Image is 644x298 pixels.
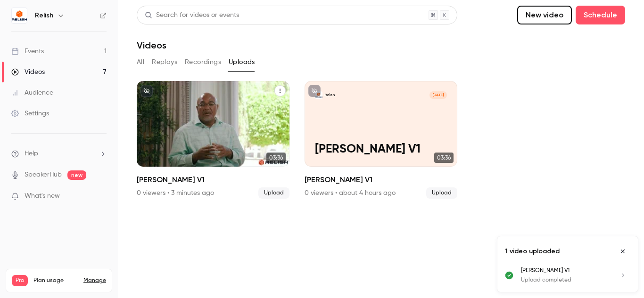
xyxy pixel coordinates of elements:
button: unpublished [140,85,153,97]
p: [PERSON_NAME] V1 [315,143,447,156]
a: Russel V1Relish[DATE][PERSON_NAME] V103:36[PERSON_NAME] V10 viewers • about 4 hours agoUpload [305,81,457,199]
div: Audience [11,88,53,97]
div: 0 viewers • 3 minutes ago [137,188,214,198]
span: Help [25,149,38,159]
button: New video [517,6,572,24]
ul: Uploads list [497,266,638,292]
button: Uploads [229,55,255,70]
button: Schedule [576,6,625,24]
button: Close uploads list [615,244,630,259]
li: help-dropdown-opener [11,149,107,159]
button: Recordings [185,55,221,70]
ul: Videos [137,81,625,199]
button: All [137,55,144,70]
p: 1 video uploaded [505,247,560,256]
span: Upload [426,187,457,199]
p: Upload completed [521,276,608,284]
a: Manage [83,277,106,284]
span: new [67,170,86,180]
a: 03:36[PERSON_NAME] V10 viewers • 3 minutes agoUpload [137,81,289,199]
section: Videos [137,6,625,292]
div: Settings [11,109,49,118]
p: Relish [325,92,335,97]
h6: Relish [35,11,53,20]
h2: [PERSON_NAME] V1 [305,174,457,185]
li: Russel V1 [137,81,289,199]
span: What's new [25,191,60,201]
span: [DATE] [429,91,447,99]
a: SpeakerHub [25,170,62,180]
iframe: Noticeable Trigger [95,192,107,201]
span: 03:36 [434,153,454,163]
p: [PERSON_NAME] V1 [521,266,608,275]
div: Videos [11,67,45,77]
a: [PERSON_NAME] V1Upload completed [521,266,630,284]
span: Pro [12,275,28,286]
div: Search for videos or events [145,10,239,20]
h2: [PERSON_NAME] V1 [137,174,289,185]
div: 0 viewers • about 4 hours ago [305,188,396,198]
span: 03:36 [266,153,286,163]
span: Upload [258,187,289,199]
h1: Videos [137,40,166,51]
button: Replays [152,55,177,70]
span: Plan usage [33,277,78,284]
div: Events [11,47,44,56]
img: Relish [12,8,27,23]
button: unpublished [308,85,321,97]
li: Russel V1 [305,81,457,199]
